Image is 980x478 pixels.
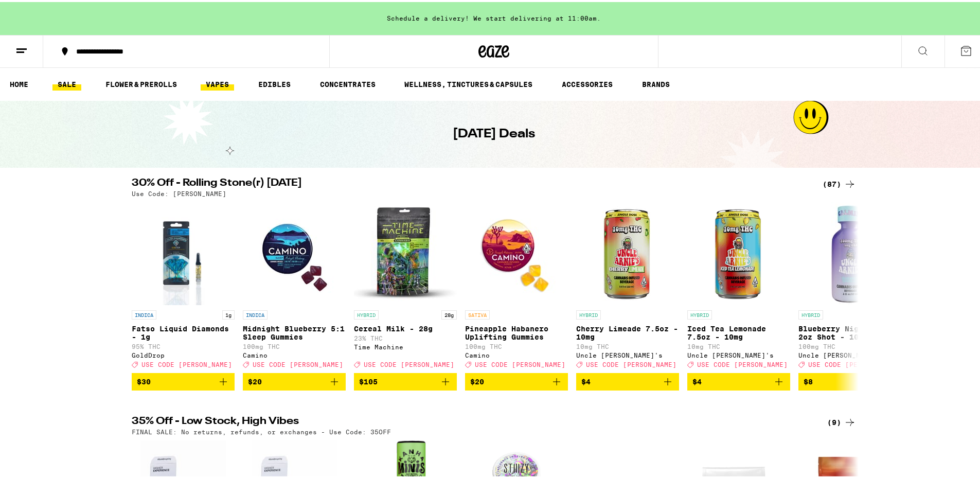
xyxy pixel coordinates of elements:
p: HYBRID [687,308,712,317]
img: Uncle Arnie's - Iced Tea Lemonade 7.5oz - 10mg [687,200,790,303]
p: 95% THC [132,341,235,348]
p: INDICA [243,308,268,317]
span: USE CODE [PERSON_NAME] [808,359,899,366]
p: Pineapple Habanero Uplifting Gummies [465,323,568,339]
div: Uncle [PERSON_NAME]'s [576,350,679,357]
p: Cherry Limeade 7.5oz - 10mg [576,323,679,339]
a: SALE [52,76,81,88]
span: USE CODE [PERSON_NAME] [697,359,788,366]
a: (87) [823,176,856,188]
a: Open page for Midnight Blueberry 5:1 Sleep Gummies from Camino [243,200,346,371]
span: $30 [137,376,151,384]
img: Camino - Pineapple Habanero Uplifting Gummies [465,200,568,303]
div: GoldDrop [132,350,235,357]
div: Camino [465,350,568,357]
p: Use Code: [PERSON_NAME] [132,188,226,195]
h2: 30% Off - Rolling Stone(r) [DATE] [132,176,806,188]
p: Midnight Blueberry 5:1 Sleep Gummies [243,323,346,339]
button: Add to bag [576,371,679,388]
button: Add to bag [465,371,568,388]
a: Open page for Cereal Milk - 28g from Time Machine [354,200,457,371]
a: Open page for Pineapple Habanero Uplifting Gummies from Camino [465,200,568,371]
img: Time Machine - Cereal Milk - 28g [354,200,457,303]
span: $105 [359,376,378,384]
a: ACCESSORIES [557,76,618,88]
img: GoldDrop - Fatso Liquid Diamonds - 1g [142,200,224,303]
p: 100mg THC [243,341,346,348]
a: CONCENTRATES [315,76,381,88]
p: Cereal Milk - 28g [354,323,457,331]
button: Add to bag [687,371,790,388]
div: Uncle [PERSON_NAME]'s [798,350,901,357]
span: $20 [248,376,262,384]
button: Add to bag [243,371,346,388]
span: $20 [470,376,484,384]
img: Uncle Arnie's - Blueberry Night Cap 2oz Shot - 100mg [798,200,901,303]
a: (9) [827,414,856,427]
a: Open page for Blueberry Night Cap 2oz Shot - 100mg from Uncle Arnie's [798,200,901,371]
div: Camino [243,350,346,357]
a: FLOWER & PREROLLS [100,76,182,88]
p: Fatso Liquid Diamonds - 1g [132,323,235,339]
p: HYBRID [354,308,379,317]
a: EDIBLES [253,76,296,88]
a: Open page for Fatso Liquid Diamonds - 1g from GoldDrop [132,200,235,371]
h1: [DATE] Deals [453,123,535,141]
div: Time Machine [354,342,457,348]
p: FINAL SALE: No returns, refunds, or exchanges - Use Code: 35OFF [132,427,391,433]
p: SATIVA [465,308,490,317]
span: USE CODE [PERSON_NAME] [475,359,565,366]
p: 100mg THC [798,341,901,348]
span: Hi. Need any help? [6,7,74,15]
p: 23% THC [354,333,457,340]
img: Uncle Arnie's - Cherry Limeade 7.5oz - 10mg [576,200,679,303]
p: HYBRID [576,308,601,317]
h2: 35% Off - Low Stock, High Vibes [132,414,806,427]
p: Iced Tea Lemonade 7.5oz - 10mg [687,323,790,339]
span: USE CODE [PERSON_NAME] [364,359,454,366]
span: $4 [692,376,702,384]
p: 10mg THC [576,341,679,348]
a: Open page for Cherry Limeade 7.5oz - 10mg from Uncle Arnie's [576,200,679,371]
button: Add to bag [354,371,457,388]
button: Add to bag [132,371,235,388]
img: Camino - Midnight Blueberry 5:1 Sleep Gummies [243,200,346,303]
button: Redirect to URL [1,1,562,75]
a: BRANDS [637,76,675,88]
p: 100mg THC [465,341,568,348]
p: 28g [441,308,457,317]
a: HOME [5,76,33,88]
span: USE CODE [PERSON_NAME] [141,359,232,366]
p: HYBRID [798,308,823,317]
div: Uncle [PERSON_NAME]'s [687,350,790,357]
span: USE CODE [PERSON_NAME] [253,359,343,366]
button: Add to bag [798,371,901,388]
a: WELLNESS, TINCTURES & CAPSULES [399,76,538,88]
span: $8 [804,376,813,384]
span: USE CODE [PERSON_NAME] [586,359,676,366]
p: 1g [222,308,235,317]
span: $4 [581,376,591,384]
p: INDICA [132,308,156,317]
p: 10mg THC [687,341,790,348]
a: VAPES [201,76,234,88]
a: Open page for Iced Tea Lemonade 7.5oz - 10mg from Uncle Arnie's [687,200,790,371]
p: Blueberry Night Cap 2oz Shot - 100mg [798,323,901,339]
